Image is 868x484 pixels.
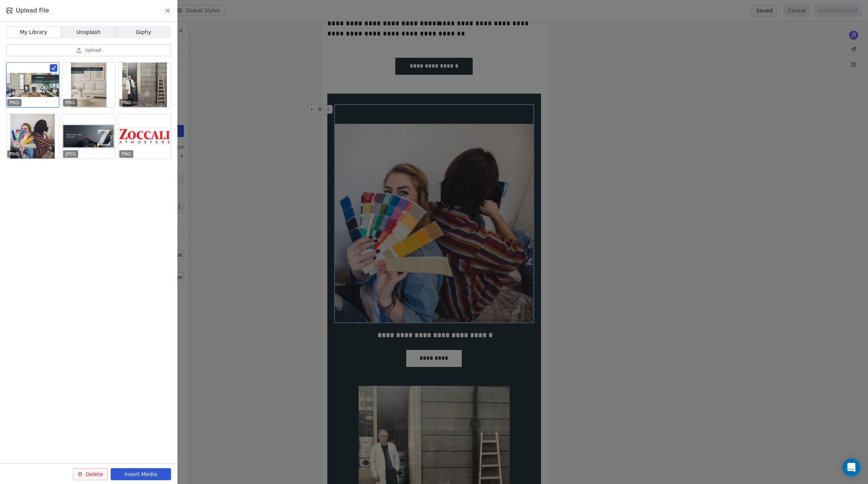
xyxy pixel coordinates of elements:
[122,100,131,106] p: PNG
[9,151,19,157] p: PNG
[136,28,151,36] span: Giphy
[65,151,76,157] p: JPEG
[77,28,101,36] span: Unsplash
[9,100,19,106] p: PNG
[122,151,131,157] p: PNG
[111,468,171,480] button: Insert Media
[73,468,108,480] button: Delete
[842,458,860,476] div: Open Intercom Messenger
[6,44,171,56] button: Upload
[16,6,49,15] span: Upload File
[85,47,101,53] span: Upload
[65,100,75,106] p: PNG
